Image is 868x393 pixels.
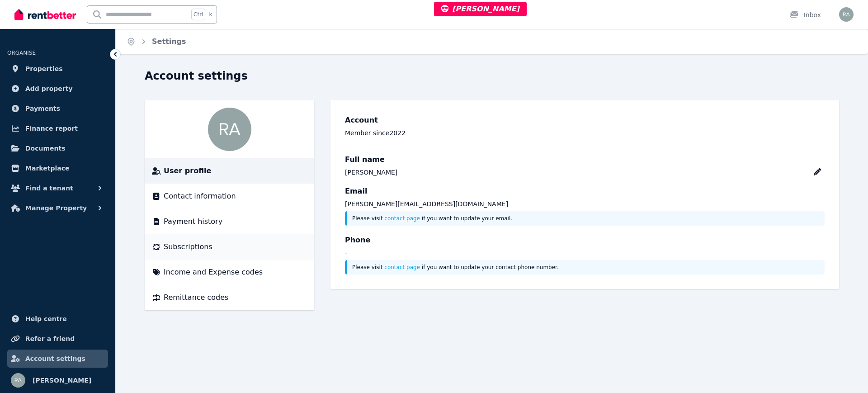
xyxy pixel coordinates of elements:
[7,119,108,137] a: Finance report
[14,8,76,21] img: RentBetter
[164,292,228,303] span: Remittance codes
[25,203,87,213] span: Manage Property
[345,168,397,177] div: [PERSON_NAME]
[152,166,307,176] a: User profile
[25,183,73,194] span: Find a tenant
[345,199,825,208] p: [PERSON_NAME][EMAIL_ADDRESS][DOMAIN_NAME]
[7,139,108,157] a: Documents
[789,10,821,19] div: Inbox
[345,115,825,126] h3: Account
[164,191,236,202] span: Contact information
[839,7,854,22] img: Rochelle Alvarez
[152,241,307,252] a: Subscriptions
[209,11,212,18] span: k
[25,83,73,94] span: Add property
[25,313,67,324] span: Help centre
[25,353,85,364] span: Account settings
[345,248,825,257] p: -
[345,235,825,246] h3: Phone
[441,5,519,13] span: [PERSON_NAME]
[152,292,307,303] a: Remittance codes
[25,143,66,154] span: Documents
[25,103,60,114] span: Payments
[25,163,69,174] span: Marketplace
[164,166,211,176] span: User profile
[164,216,222,227] span: Payment history
[384,264,420,270] a: contact page
[152,216,307,227] a: Payment history
[25,123,78,134] span: Finance report
[152,267,307,278] a: Income and Expense codes
[25,333,75,344] span: Refer a friend
[7,99,108,118] a: Payments
[145,69,248,83] h1: Account settings
[7,179,108,197] button: Find a tenant
[7,80,108,98] a: Add property
[7,159,108,177] a: Marketplace
[345,186,825,197] h3: Email
[116,29,197,54] nav: Breadcrumb
[352,264,819,271] p: Please visit if you want to update your contact phone number.
[345,154,825,165] h3: Full name
[152,191,307,202] a: Contact information
[7,350,108,368] a: Account settings
[7,310,108,328] a: Help centre
[164,241,212,252] span: Subscriptions
[384,215,420,222] a: contact page
[208,108,251,151] img: Rochelle Alvarez
[345,128,825,137] p: Member since 2022
[191,9,205,20] span: Ctrl
[33,375,91,386] span: [PERSON_NAME]
[25,63,63,74] span: Properties
[152,37,186,46] a: Settings
[352,215,819,222] p: Please visit if you want to update your email.
[7,60,108,78] a: Properties
[164,267,263,278] span: Income and Expense codes
[7,50,36,56] span: ORGANISE
[7,199,108,217] button: Manage Property
[11,373,25,388] img: Rochelle Alvarez
[7,330,108,348] a: Refer a friend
